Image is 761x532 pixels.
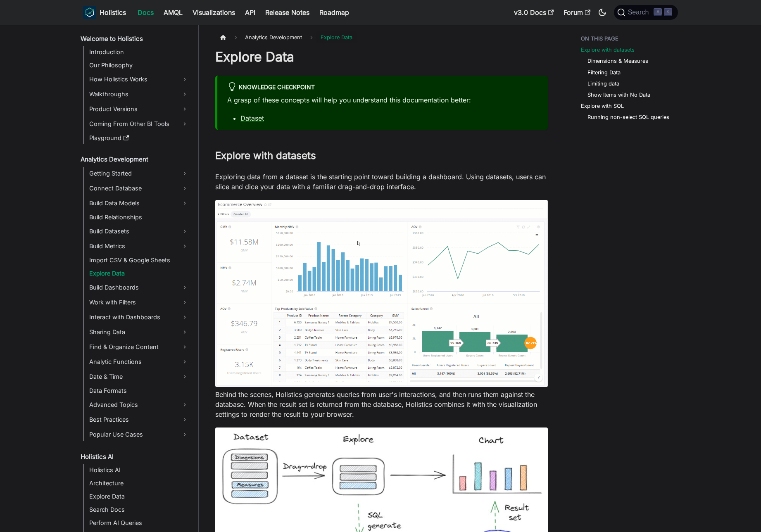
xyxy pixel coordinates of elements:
[87,102,191,116] a: Product Versions
[87,281,191,294] a: Build Dashboards
[87,413,191,426] a: Best Practices
[260,6,314,19] a: Release Notes
[87,385,191,397] a: Data Formats
[215,31,231,43] a: Home page
[654,8,662,16] kbd: ⌘
[215,150,548,165] h2: Explore with datasets
[596,6,609,19] button: Switch between dark and light mode (currently dark mode)
[87,296,191,309] a: Work with Filters
[83,6,96,19] img: Holistics
[87,340,191,354] a: Find & Organize Content
[87,117,191,131] a: Coming From Other BI Tools
[587,80,619,88] a: Limiting data
[78,154,191,165] a: Analytics Development
[587,57,648,65] a: Dimensions & Measures
[587,91,650,99] a: Show Items with No Data
[75,25,199,532] nav: Docs sidebar
[215,49,548,65] h1: Explore Data
[87,517,191,529] a: Perform AI Queries
[87,311,191,324] a: Interact with Dashboards
[87,254,191,266] a: Import CSV & Google Sheets
[559,6,595,19] a: Forum
[87,88,191,101] a: Walkthroughs
[240,114,264,122] a: Dataset
[227,82,538,93] div: Knowledge Checkpoint
[587,69,621,76] a: Filtering Data
[664,8,672,16] kbd: K
[614,5,678,20] button: Search (Command+K)
[87,73,191,86] a: How Holistics Works
[78,33,191,45] a: Welcome to Holistics
[87,477,191,489] a: Architecture
[133,6,159,19] a: Docs
[188,6,240,19] a: Visualizations
[159,6,188,19] a: AMQL
[316,31,357,43] span: Explore Data
[87,504,191,515] a: Search Docs
[83,6,126,19] a: HolisticsHolistics
[227,95,538,105] p: A grasp of these concepts will help you understand this documentation better:
[314,6,354,19] a: Roadmap
[87,197,191,210] a: Build Data Models
[625,9,654,16] span: Search
[581,102,624,110] a: Explore with SQL
[78,451,191,463] a: Holistics AI
[215,172,548,192] p: Exploring data from a dataset is the starting point toward building a dashboard. Using datasets, ...
[87,428,191,441] a: Popular Use Cases
[87,464,191,476] a: Holistics AI
[509,6,559,19] a: v3.0 Docs
[87,325,191,339] a: Sharing Data
[87,59,191,71] a: Our Philosophy
[87,211,191,223] a: Build Relationships
[87,46,191,58] a: Introduction
[87,355,191,368] a: Analytic Functions
[215,389,548,419] p: Behind the scenes, Holistics generates queries from user's interactions, and then runs them again...
[587,113,669,121] a: Running non-select SQL queries
[87,268,191,279] a: Explore Data
[87,225,191,238] a: Build Datasets
[87,182,191,195] a: Connect Database
[241,31,306,43] span: Analytics Development
[87,240,191,253] a: Build Metrics
[87,491,191,502] a: Explore Data
[240,6,260,19] a: API
[87,167,191,180] a: Getting Started
[87,132,191,144] a: Playground
[215,31,548,43] nav: Breadcrumbs
[581,46,635,54] a: Explore with datasets
[87,398,191,411] a: Advanced Topics
[100,7,126,17] b: Holistics
[87,370,191,383] a: Date & Time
